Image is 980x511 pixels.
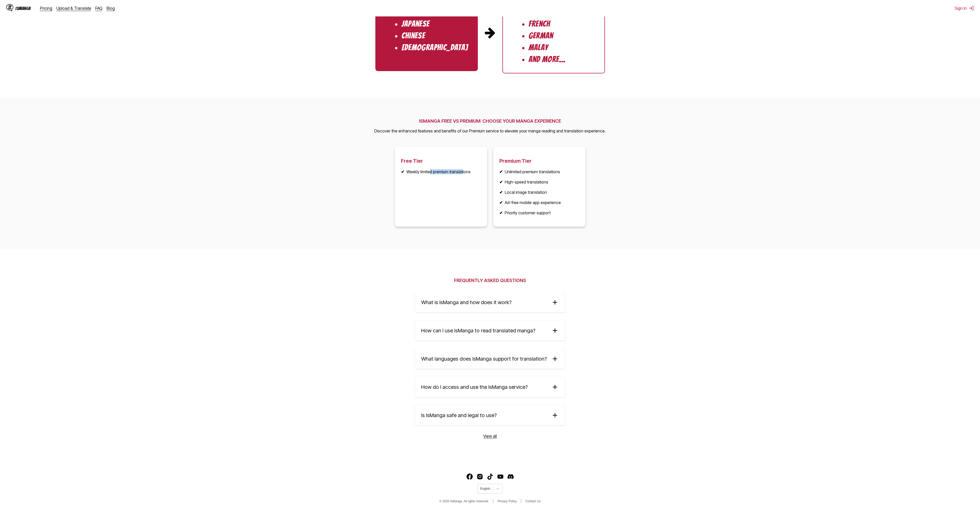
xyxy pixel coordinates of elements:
[421,384,528,390] span: How do I access and use the IsManga service?
[401,169,481,174] li: Weekly limited premium translations
[499,200,579,205] li: Ad-free mobile app experience
[6,4,40,12] a: IsManga LogoIsManga
[415,321,565,341] summary: How can I use IsManga to read translated manga?
[401,20,430,28] li: Japanese
[508,474,514,480] a: Discord
[401,31,425,40] li: Chinese
[415,377,565,397] summary: How do I access and use the IsManga service?
[499,190,503,195] b: ✔
[969,6,974,11] img: Sign out
[421,327,535,334] span: How can I use IsManga to read translated manga?
[56,6,91,11] a: Upload & Translate
[499,190,579,195] li: Local image translation
[401,169,404,174] b: ✔
[40,6,52,11] a: Pricing
[415,349,565,369] summary: What languages does IsManga support for translation?
[529,31,553,40] li: German
[499,179,579,185] li: High-speed translations
[467,474,473,480] img: IsManga Facebook
[499,200,503,205] b: ✔
[374,118,606,124] h2: ISMANGA FREE VS PREMIUM: CHOOSE YOUR MANGA EXPERIENCE
[551,298,559,306] img: plus
[529,43,548,52] li: Malay
[477,474,483,480] img: IsManga Instagram
[497,474,503,480] a: Youtube
[497,474,503,480] img: IsManga YouTube
[107,6,115,11] a: Blog
[439,499,489,503] span: © 2025 IsManga. All rights reserved.
[483,433,497,439] a: View all
[374,128,606,134] p: Discover the enhanced features and benefits of our Premium service to elevate your manga reading ...
[421,299,512,305] span: What is IsManga and how does it work?
[499,179,503,185] b: ✔
[454,278,526,283] h2: Frequently Asked Questions
[401,158,481,164] h3: Free Tier
[487,474,493,480] a: TikTok
[499,169,579,174] li: Unlimited premium translations
[525,499,541,503] a: Contact Us
[529,55,566,64] li: And More...
[551,411,559,419] img: plus
[480,487,481,490] input: Select language
[15,6,31,11] div: IsManga
[484,26,496,39] img: Arrow pointing from source to target languages
[6,4,13,11] img: IsManga Logo
[477,474,483,480] a: Instagram
[401,43,468,52] li: [DEMOGRAPHIC_DATA]
[508,474,514,480] img: IsManga Discord
[421,356,547,362] span: What languages does IsManga support for translation?
[499,158,579,164] h3: Premium Tier
[499,210,579,215] li: Priority customer support
[499,210,503,215] b: ✔
[415,292,565,312] summary: What is IsManga and how does it work?
[551,327,559,334] img: plus
[551,355,559,363] img: plus
[551,383,559,391] img: plus
[95,6,102,11] a: FAQ
[421,412,497,418] span: Is IsManga safe and legal to use?
[529,20,550,28] li: French
[467,474,473,480] a: Facebook
[955,6,974,11] button: Sign In
[487,474,493,480] img: IsManga TikTok
[415,405,565,425] summary: Is IsManga safe and legal to use?
[498,499,517,503] a: Privacy Policy
[499,169,503,174] b: ✔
